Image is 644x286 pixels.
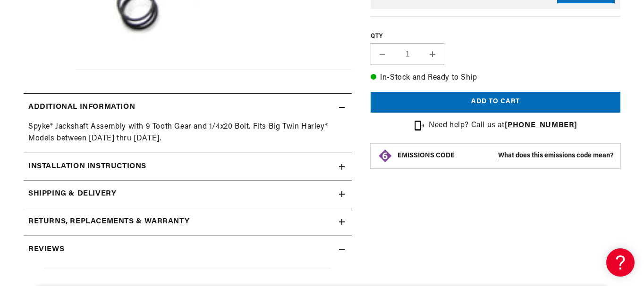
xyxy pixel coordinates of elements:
[398,152,455,159] strong: EMISSIONS CODE
[371,91,620,113] button: Add to cart
[498,152,613,159] strong: What does this emissions code mean?
[24,208,352,236] summary: Returns, Replacements & Warranty
[24,94,352,121] summary: Additional information
[28,121,347,145] p: Spyke® Jackshaft Assembly with 9 Tooth Gear and 1/4x20 Bolt. Fits Big Twin Harley® Models between...
[28,101,135,114] h2: Additional information
[371,72,620,84] p: In-Stock and Ready to Ship
[28,216,189,228] h2: Returns, Replacements & Warranty
[28,244,64,256] h2: Reviews
[24,153,352,180] summary: Installation instructions
[24,236,352,263] summary: Reviews
[24,180,352,208] summary: Shipping & Delivery
[398,151,613,160] button: EMISSIONS CODEWhat does this emissions code mean?
[371,33,620,41] label: QTY
[505,122,577,129] a: [PHONE_NUMBER]
[28,188,116,200] h2: Shipping & Delivery
[378,148,393,163] img: Emissions code
[429,120,577,132] p: Need help? Call us at
[28,161,146,173] h2: Installation instructions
